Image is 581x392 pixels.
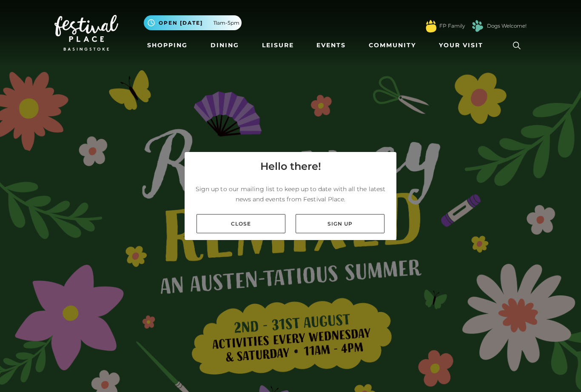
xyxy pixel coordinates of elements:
a: Close [197,214,285,233]
img: Festival Place Logo [54,15,118,51]
a: Shopping [144,37,191,53]
span: Open [DATE] [159,19,203,27]
a: Events [313,37,349,53]
button: Open [DATE] 11am-5pm [144,15,242,30]
span: 11am-5pm [214,19,239,27]
h4: Hello there! [260,159,321,174]
a: Dining [207,37,242,53]
p: Sign up to our mailing list to keep up to date with all the latest news and events from Festival ... [191,184,390,204]
a: Sign up [296,214,384,233]
a: Your Visit [436,37,491,53]
a: Leisure [259,37,297,53]
a: Community [365,37,419,53]
a: Dogs Welcome! [487,22,527,30]
span: Your Visit [439,41,483,50]
a: FP Family [439,22,465,30]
